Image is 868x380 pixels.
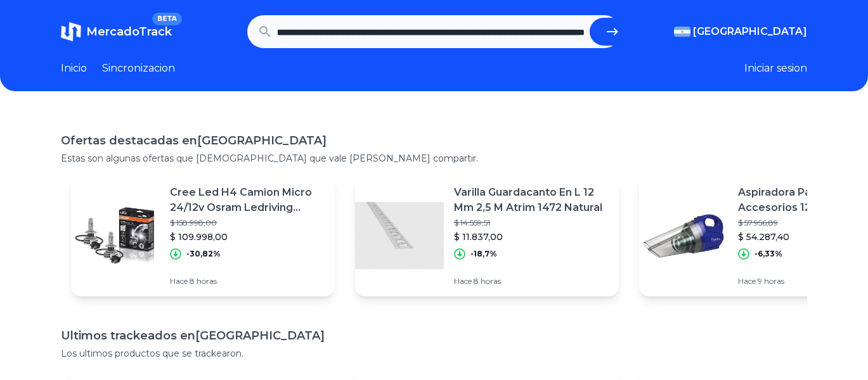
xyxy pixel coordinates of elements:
p: Varilla Guardacanto En L 12 Mm 2,5 M Atrim 1472 Natural [454,185,609,215]
span: MercadoTrack [86,25,172,39]
p: Estas son algunas ofertas que [DEMOGRAPHIC_DATA] que vale [PERSON_NAME] compartir. [61,152,807,165]
img: Argentina [674,27,690,37]
p: Los ultimos productos que se trackearon. [61,347,807,360]
h1: Ultimos trackeados en [GEOGRAPHIC_DATA] [61,327,807,345]
button: Iniciar sesion [744,61,807,76]
p: $ 109.998,00 [170,231,325,243]
p: -6,33% [755,249,782,259]
p: Cree Led H4 Camion Micro 24/12v Osram Ledriving Italiana [170,185,325,215]
p: $ 11.837,00 [454,231,609,243]
span: [GEOGRAPHIC_DATA] [693,24,807,39]
p: $ 14.559,51 [454,218,609,228]
p: -30,82% [186,249,221,259]
h1: Ofertas destacadas en [GEOGRAPHIC_DATA] [61,132,807,149]
p: $ 158.998,00 [170,218,325,228]
p: Hace 8 horas [170,276,325,286]
a: Featured imageVarilla Guardacanto En L 12 Mm 2,5 M Atrim 1472 Natural$ 14.559,51$ 11.837,00-18,7%... [355,175,619,296]
button: [GEOGRAPHIC_DATA] [674,24,807,39]
img: Featured image [355,191,444,280]
p: Hace 8 horas [454,276,609,286]
a: Featured imageCree Led H4 Camion Micro 24/12v Osram Ledriving Italiana$ 158.998,00$ 109.998,00-30... [71,175,335,296]
img: MercadoTrack [61,22,81,42]
img: Featured image [639,191,728,280]
img: Featured image [71,191,160,280]
span: BETA [152,13,182,25]
a: Sincronizacion [102,61,175,76]
a: MercadoTrackBETA [61,22,172,42]
a: Inicio [61,61,87,76]
p: -18,7% [470,249,497,259]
